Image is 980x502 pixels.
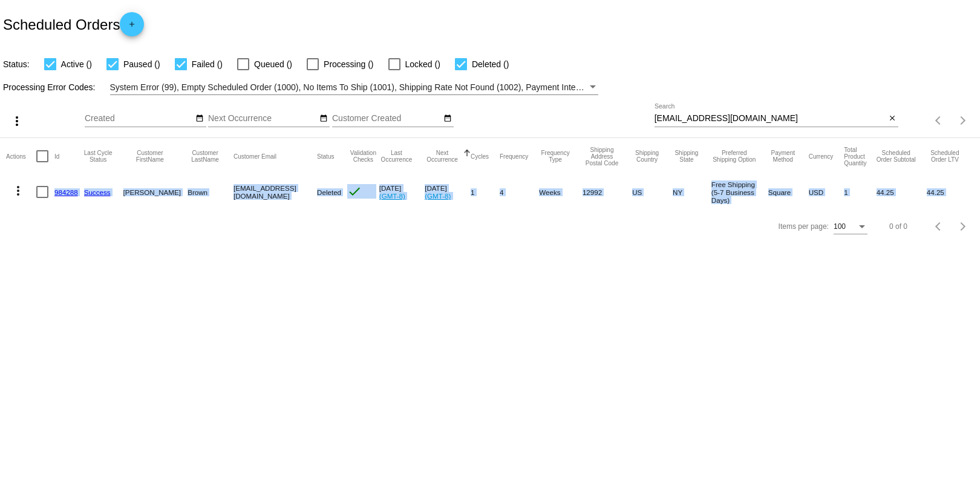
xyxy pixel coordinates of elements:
mat-cell: US [632,174,673,210]
mat-header-cell: Actions [6,138,36,174]
button: Change sorting for CustomerLastName [188,150,223,163]
button: Change sorting for ShippingCountry [632,150,662,163]
a: (GMT-8) [379,192,405,200]
button: Change sorting for NextOccurrenceUtc [425,150,460,163]
input: Next Occurrence [208,114,317,124]
mat-header-cell: Validation Checks [347,138,379,174]
mat-select: Filter by Processing Error Codes [110,80,599,95]
span: Queued () [254,57,292,71]
mat-header-cell: Total Product Quantity [844,138,876,174]
button: Change sorting for LastProcessingCycleId [84,150,113,163]
mat-icon: more_vert [11,183,25,198]
button: Change sorting for PaymentMethod.Type [768,150,798,163]
span: Active () [61,57,92,71]
mat-cell: [PERSON_NAME] [123,174,188,210]
button: Change sorting for CurrencyIso [809,153,834,160]
button: Change sorting for LastOccurrenceUtc [379,150,414,163]
mat-cell: [DATE] [379,174,425,210]
button: Next page [951,108,975,133]
mat-cell: Brown [188,174,234,210]
mat-cell: 44.25 [927,174,974,210]
mat-cell: 12992 [583,174,632,210]
button: Change sorting for LifetimeValue [927,150,963,163]
mat-cell: Free Shipping (5-7 Business Days) [711,174,768,210]
mat-icon: date_range [443,114,452,124]
button: Change sorting for CustomerFirstName [123,150,177,163]
span: 100 [834,222,846,231]
input: Search [655,114,886,124]
a: 984288 [54,188,78,196]
button: Change sorting for Frequency [500,153,528,160]
mat-select: Items per page: [834,223,867,231]
div: 0 of 0 [889,222,907,231]
mat-icon: date_range [319,114,328,124]
h2: Scheduled Orders [3,12,144,36]
span: Status: [3,59,30,69]
button: Change sorting for CustomerEmail [234,153,276,160]
mat-icon: date_range [195,114,204,124]
mat-cell: Weeks [539,174,583,210]
mat-cell: 44.25 [877,174,927,210]
mat-cell: NY [673,174,711,210]
span: Paused () [123,57,160,71]
button: Change sorting for Id [54,153,59,160]
button: Clear [886,113,898,125]
button: Change sorting for Subtotal [877,150,916,163]
button: Change sorting for ShippingPostcode [583,147,621,167]
span: Processing () [324,57,373,71]
span: Processing Error Codes: [3,82,96,92]
a: Success [84,188,111,196]
button: Next page [951,214,975,239]
mat-cell: 1 [844,174,876,210]
mat-icon: add [125,20,139,35]
mat-cell: [DATE] [425,174,471,210]
input: Customer Created [332,114,441,124]
mat-icon: close [888,114,897,124]
button: Change sorting for ShippingState [673,150,701,163]
span: Deleted [317,188,341,196]
mat-cell: 4 [500,174,539,210]
span: Deleted () [472,57,509,71]
mat-icon: check [347,184,362,199]
mat-cell: USD [809,174,844,210]
mat-cell: Square [768,174,809,210]
a: (GMT-8) [425,192,451,200]
mat-icon: more_vert [10,114,24,128]
button: Change sorting for Cycles [471,153,489,160]
mat-cell: [EMAIL_ADDRESS][DOMAIN_NAME] [234,174,317,210]
span: Failed () [192,57,223,71]
span: Locked () [405,57,440,71]
button: Change sorting for Status [317,153,334,160]
button: Previous page [927,108,951,133]
input: Created [85,114,194,124]
button: Change sorting for PreferredShippingOption [711,150,757,163]
mat-cell: 1 [471,174,500,210]
button: Change sorting for FrequencyType [539,150,572,163]
button: Previous page [927,214,951,239]
div: Items per page: [779,222,829,231]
